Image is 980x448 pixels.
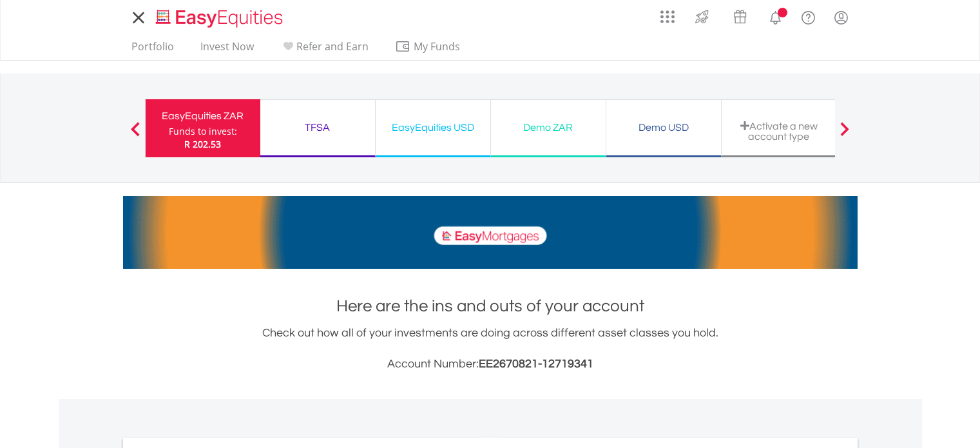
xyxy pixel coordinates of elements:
[729,121,829,142] div: Activate a new account type
[759,3,792,29] a: Notifications
[652,3,683,24] a: AppsGrid
[153,107,253,125] div: EasyEquities ZAR
[275,40,374,60] a: Refer and Earn
[123,324,858,373] div: Check out how all of your investments are doing across different asset classes you hold.
[729,6,751,27] img: vouchers-v2.svg
[614,119,713,137] div: Demo USD
[268,119,367,137] div: TFSA
[479,358,593,370] span: EE2670821-12719341
[383,119,483,137] div: EasyEquities USD
[660,10,675,24] img: grid-menu-icon.svg
[123,295,858,318] h1: Here are the ins and outs of your account
[499,119,598,137] div: Demo ZAR
[395,38,479,55] span: My Funds
[123,355,858,373] h3: Account Number:
[123,196,858,269] img: EasyMortage Promotion Banner
[195,40,259,60] a: Invest Now
[169,125,237,138] div: Funds to invest:
[151,3,288,29] a: Home page
[184,138,221,150] span: R 202.53
[153,8,288,29] img: EasyEquities_Logo.png
[126,40,179,60] a: Portfolio
[825,3,858,32] a: My Profile
[296,39,369,54] span: Refer and Earn
[792,3,825,29] a: FAQ's and Support
[721,3,759,27] a: Vouchers
[691,6,713,27] img: thrive-v2.svg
